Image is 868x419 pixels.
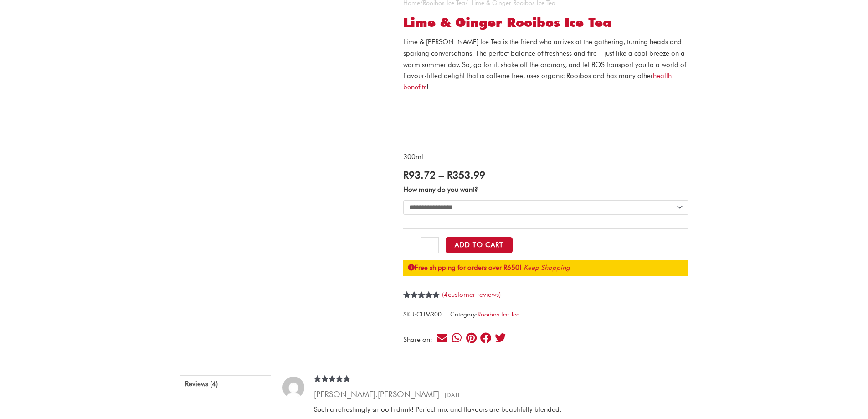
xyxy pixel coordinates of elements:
[439,169,444,181] span: –
[524,264,570,272] a: Keep Shopping
[314,404,668,415] p: Such a refreshingly smooth drink! Perfect mix and flavours are beautifully blended.
[403,169,436,181] bdi: 93.72
[450,309,520,320] span: Category:
[403,336,436,343] div: Share on:
[478,310,520,318] a: Rooibos Ice Tea
[403,309,442,320] span: SKU:
[451,332,463,344] div: Share on whatsapp
[494,332,507,344] div: Share on twitter
[480,332,492,344] div: Share on facebook
[403,186,478,194] label: How many do you want?
[403,291,407,309] span: 4
[403,36,688,93] p: Lime & [PERSON_NAME] Ice Tea is the friend who arrives at the gathering, turning heads and sparki...
[408,264,522,272] strong: Free shipping for orders over R650!
[442,391,463,398] time: [DATE]
[436,332,448,344] div: Share on email
[447,169,485,181] bdi: 353.99
[447,169,452,181] span: R
[465,332,478,344] div: Share on pinterest
[421,237,438,253] input: Product quantity
[314,389,439,399] strong: [PERSON_NAME].[PERSON_NAME]
[442,290,501,299] a: (4customer reviews)
[403,151,688,163] p: 300ml
[403,291,440,329] span: Rated out of 5 based on customer ratings
[180,375,271,393] a: Reviews (4)
[403,169,409,181] span: R
[314,375,351,399] span: Rated out of 5
[446,237,513,253] button: Add to Cart
[416,310,442,318] span: CLIM300
[403,15,688,31] h1: Lime & Ginger Rooibos Ice Tea
[444,290,448,299] span: 4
